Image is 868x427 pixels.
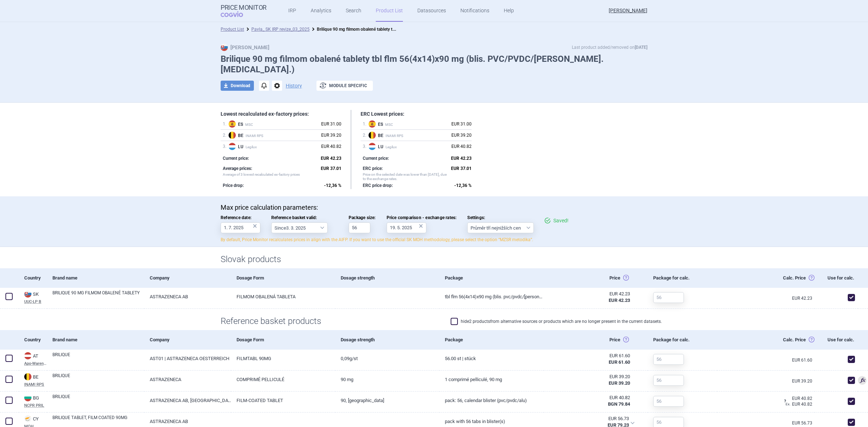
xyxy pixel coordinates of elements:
[144,350,231,367] a: AST01 | ASTRAZENECA OESTERREICH
[223,143,229,150] span: 3 .
[717,330,814,350] div: Calc. Price
[549,373,630,387] abbr: Ex-Factory bez DPH zo zdroja
[363,143,369,150] span: 3 .
[545,215,581,226] div: Saved!
[24,394,31,401] img: Bulgaria
[238,122,318,127] span: MSC
[609,298,630,303] strong: EUR 42.23
[324,183,341,188] strong: -12,36 %
[439,330,544,350] div: Package
[572,44,647,51] p: Last product added/removed on
[223,183,244,188] strong: Price drop:
[19,290,47,304] a: SKSKUUC-LP B
[238,133,318,138] span: INAMI RPS
[221,254,647,265] h1: Slovak products
[238,144,245,149] strong: LU
[439,350,544,367] a: 56.00 ST | Stück
[19,268,47,288] div: Country
[419,222,423,230] div: ×
[24,394,47,402] div: BG
[144,288,231,306] a: ASTRAZENECA AB
[378,122,384,127] strong: ES
[231,268,335,288] div: Dosage Form
[144,268,231,288] div: Company
[544,330,648,350] div: Price
[52,351,144,364] a: BRILIQUE
[19,393,47,407] a: BGBGNCPR PRIL
[335,350,439,367] a: 0,09G/ST
[24,373,47,381] div: BE
[387,215,457,220] span: Price comparison - exchange rates:
[786,396,814,401] a: EUR 40.82
[47,268,144,288] div: Brand name
[369,132,376,139] img: Belgium
[635,45,647,50] strong: [DATE]
[221,4,267,18] a: Price MonitorCOGVIO
[24,300,47,304] abbr: UUC-LP B
[451,166,472,171] strong: EUR 37.01
[648,268,717,288] div: Package for calc.
[24,290,47,298] div: SK
[223,172,317,181] small: Average of 3 lowest recalculated ex-factory prices
[549,291,630,304] abbr: Ex-Factory bez DPH zo zdroja
[451,120,472,128] div: EUR 31.00
[609,359,630,365] strong: EUR 61.60
[221,237,647,243] p: By default, Price Monitor recalculates prices in align with the AIFP. If you want to use the offi...
[47,330,144,350] div: Brand name
[653,396,684,407] input: 56
[549,373,630,380] div: EUR 39.20
[19,351,47,366] a: ATATApo-Warenv.I
[221,215,260,220] span: Reference date:
[24,352,47,360] div: AT
[223,132,229,139] span: 2 .
[221,204,647,212] p: Max price calculation parameters:
[363,156,389,161] strong: Current price:
[363,172,447,181] small: Price on the selected date was lower than [DATE], due to the exchange rates.
[316,81,373,91] button: Module specific
[144,371,231,388] a: ASTRAZENECA
[144,392,231,409] a: ASTRAZENECA AB, [GEOGRAPHIC_DATA]
[223,166,252,171] strong: Average prices:
[221,81,254,91] button: Download
[467,215,534,220] span: Settings:
[439,371,544,388] a: 1 comprimé pelliculé, 90 mg
[467,222,534,233] select: Settings:
[317,25,541,32] strong: Brilique 90 mg filmom obalené tablety tbl flm 56(4x14)x90 mg (blis. PVC/PVDC/[PERSON_NAME].[MEDIC...
[378,144,385,149] strong: LU
[271,222,328,233] select: Reference basket valid:
[19,372,47,387] a: BEBEINAMI RPS
[238,133,245,138] strong: BE
[231,288,335,306] a: FILMOM OBALENÁ TABLETA
[361,111,472,117] h1: ERC Lowest prices:
[24,290,31,298] img: Slovakia
[792,421,814,425] a: EUR 56.73
[24,352,31,359] img: Austria
[24,403,47,407] abbr: NCPR PRIL
[451,132,472,139] div: EUR 39.20
[221,27,244,32] a: Product List
[321,132,341,139] div: EUR 39.20
[378,133,448,138] span: INAMI RPS
[814,268,858,288] div: Use for calc.
[648,330,717,350] div: Package for calc.
[349,222,370,233] input: Package size:
[286,83,302,88] button: History
[608,401,630,407] strong: BGN 79.84
[221,44,228,51] img: SK
[335,268,439,288] div: Dosage strength
[814,330,858,350] div: Use for calc.
[223,120,229,128] span: 1 .
[221,4,267,11] strong: Price Monitor
[321,120,341,128] div: EUR 31.00
[229,120,236,128] img: Spain
[349,215,376,220] span: Package size:
[653,375,684,386] input: 56
[251,27,310,32] a: Pavla_ SK IRP revize_03_2025
[19,330,47,350] div: Country
[271,215,338,220] span: Reference basket valid:
[653,354,684,365] input: 56
[310,26,396,33] li: Brilique 90 mg filmom obalené tablety tbl flm 56(4x14)x90 mg (blis. PVC/PVDC/Al-kalend.bal.)
[321,166,341,171] strong: EUR 37.01
[792,358,814,362] a: EUR 61.60
[439,268,544,288] div: Package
